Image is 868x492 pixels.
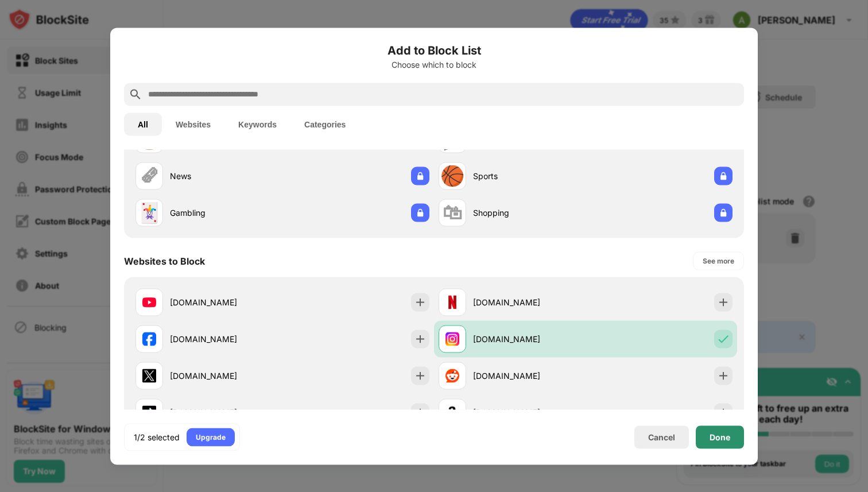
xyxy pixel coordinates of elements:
img: favicons [142,332,156,346]
img: favicons [445,332,459,346]
div: [DOMAIN_NAME] [473,370,586,382]
div: 1/2 selected [134,431,180,443]
img: favicons [445,295,459,309]
img: favicons [142,405,156,419]
div: Done [710,432,730,441]
button: Websites [162,113,224,135]
button: Categories [290,113,359,135]
div: [DOMAIN_NAME] [473,333,586,345]
div: 🃏 [137,201,161,224]
div: [DOMAIN_NAME] [170,370,282,382]
img: favicons [142,369,156,382]
img: favicons [445,369,459,382]
img: search.svg [129,87,142,101]
div: See more [703,255,734,266]
div: [DOMAIN_NAME] [473,296,586,308]
div: 🏀 [440,164,464,188]
div: 🗞 [139,164,159,188]
div: 🛍 [443,201,462,224]
button: Keywords [224,113,290,135]
button: All [124,113,162,135]
div: Cancel [648,432,675,442]
div: [DOMAIN_NAME] [170,333,282,345]
img: favicons [142,295,156,309]
div: [DOMAIN_NAME] [473,406,586,419]
div: Sports [473,170,586,182]
div: [DOMAIN_NAME] [170,406,282,419]
div: Choose which to block [124,60,744,69]
div: Upgrade [196,431,226,443]
div: Websites to Block [124,255,205,266]
div: Gambling [170,207,282,219]
img: favicons [445,405,459,419]
div: Shopping [473,207,586,219]
div: [DOMAIN_NAME] [170,296,282,308]
h6: Add to Block List [124,41,744,59]
div: News [170,170,282,182]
